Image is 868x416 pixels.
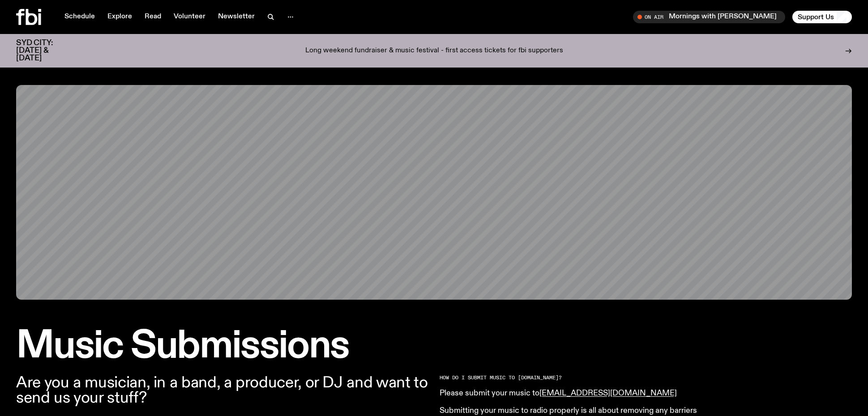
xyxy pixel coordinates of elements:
[59,11,100,23] a: Schedule
[539,389,677,397] a: [EMAIL_ADDRESS][DOMAIN_NAME]
[792,11,852,23] button: Support Us
[305,47,563,55] p: Long weekend fundraiser & music festival - first access tickets for fbi supporters
[213,11,260,23] a: Newsletter
[16,375,429,406] p: Are you a musician, in a band, a producer, or DJ and want to send us your stuff?
[139,11,167,23] a: Read
[798,13,834,21] span: Support Us
[16,39,73,62] h3: SYD CITY: [DATE] & [DATE]
[440,389,697,399] p: Please submit your music to
[633,11,785,23] button: On AirMornings with [PERSON_NAME] // GLASS ANIMALS & [GEOGRAPHIC_DATA]
[440,375,697,380] h2: HOW DO I SUBMIT MUSIC TO [DOMAIN_NAME]?
[16,328,852,365] h1: Music Submissions
[102,11,137,23] a: Explore
[168,11,211,23] a: Volunteer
